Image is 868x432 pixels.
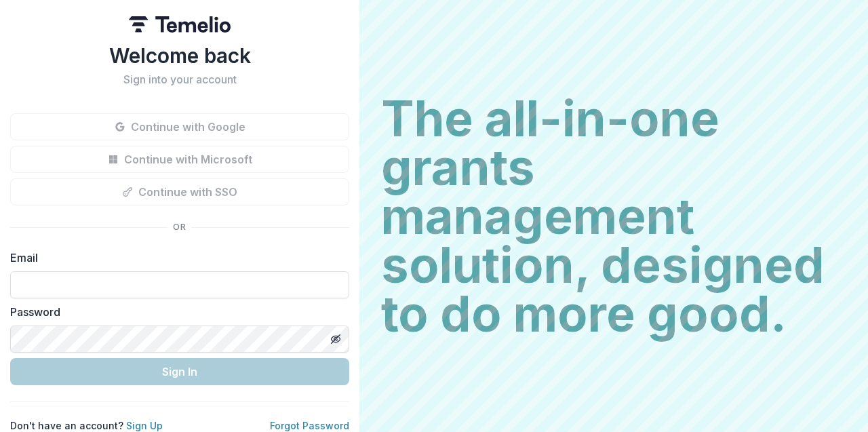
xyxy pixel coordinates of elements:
[10,250,341,266] label: Email
[270,420,349,431] a: Forgot Password
[10,146,349,173] button: Continue with Microsoft
[10,358,349,385] button: Sign In
[10,43,349,68] h1: Welcome back
[10,73,349,86] h2: Sign into your account
[126,420,163,431] a: Sign Up
[10,304,341,320] label: Password
[325,328,347,350] button: Toggle password visibility
[129,16,231,33] img: Temelio
[10,178,349,205] button: Continue with SSO
[10,113,349,140] button: Continue with Google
